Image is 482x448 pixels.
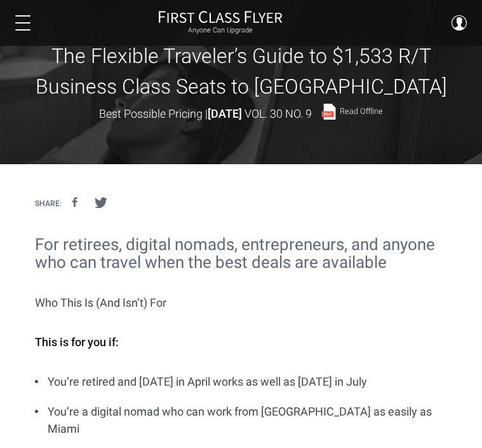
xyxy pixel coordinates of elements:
a: First Class FlyerAnyone Can Upgrade [158,10,283,36]
span: Vol. 30 No. 9 [244,107,312,120]
iframe: Opens a widget where you can find more information [378,410,469,442]
p: Who This Is (And Isn’t) For [35,294,447,311]
h1: The Flexible Traveler’s Guide to $1,533 R/T Business Class Seats to [GEOGRAPHIC_DATA] [22,41,460,102]
div: Best Possible Pricing | [99,102,383,123]
img: pdf-file.svg [321,104,337,120]
a: Read Offline [321,104,383,120]
strong: [DATE] [208,107,242,120]
span: Read Offline [340,108,383,116]
img: First Class Flyer [158,10,283,24]
a: Share [62,191,88,214]
strong: This is for you if: [35,335,119,349]
small: Anyone Can Upgrade [158,26,283,35]
a: Tweet [88,191,114,214]
h4: Share: [35,200,62,208]
li: You’re a digital nomad who can work from [GEOGRAPHIC_DATA] as easily as Miami [35,403,447,437]
h2: For retirees, digital nomads, entrepreneurs, and anyone who can travel when the best deals are av... [35,235,447,272]
li: You’re retired and [DATE] in April works as well as [DATE] in July [35,373,447,390]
